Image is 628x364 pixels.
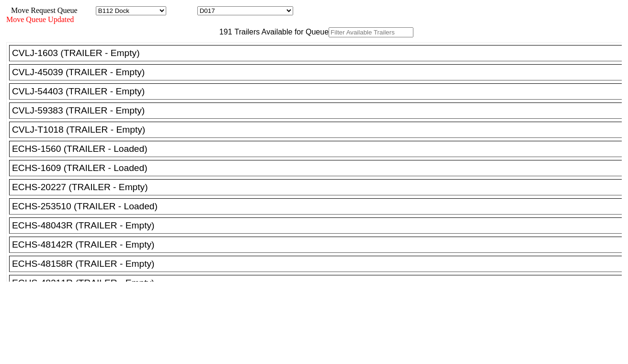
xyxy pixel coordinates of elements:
[12,278,628,288] div: ECHS-48211R (TRAILER - Empty)
[12,86,628,97] div: CVLJ-54403 (TRAILER - Empty)
[232,28,329,36] span: Trailers Available for Queue
[12,259,628,269] div: ECHS-48158R (TRAILER - Empty)
[12,220,628,231] div: ECHS-48043R (TRAILER - Empty)
[6,6,78,14] span: Move Request Queue
[12,144,628,154] div: ECHS-1560 (TRAILER - Loaded)
[12,239,628,250] div: ECHS-48142R (TRAILER - Empty)
[12,67,628,78] div: CVLJ-45039 (TRAILER - Empty)
[79,6,94,14] span: Area
[12,201,628,212] div: ECHS-253510 (TRAILER - Loaded)
[12,125,628,135] div: CVLJ-T1018 (TRAILER - Empty)
[6,15,74,23] span: Move Queue Updated
[329,27,413,37] input: Filter Available Trailers
[12,163,628,173] div: ECHS-1609 (TRAILER - Loaded)
[215,28,232,36] span: 191
[12,182,628,193] div: ECHS-20227 (TRAILER - Empty)
[168,6,195,14] span: Location
[12,105,628,116] div: CVLJ-59383 (TRAILER - Empty)
[12,48,628,58] div: CVLJ-1603 (TRAILER - Empty)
